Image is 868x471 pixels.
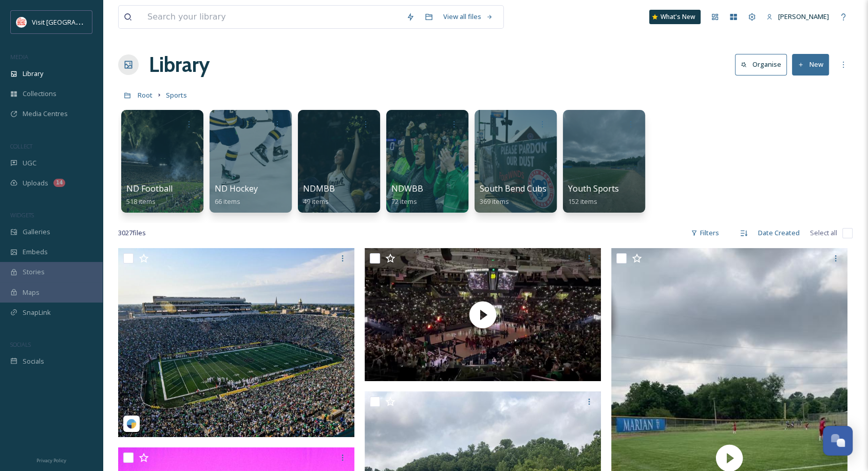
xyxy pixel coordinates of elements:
[391,183,423,194] span: NDWBB
[735,54,792,75] a: Organise
[735,54,787,75] button: Organise
[365,248,601,381] img: thumbnail
[303,183,335,194] span: NDMBB
[215,197,240,206] span: 66 items
[142,6,401,28] input: Search your library
[810,228,837,238] span: Select all
[391,184,423,206] a: NDWBB72 items
[568,183,619,194] span: Youth Sports
[118,228,146,238] span: 3027 file s
[126,183,173,194] span: ND Football
[23,89,56,99] span: Collections
[753,223,805,243] div: Date Created
[568,184,619,206] a: Youth Sports152 items
[138,90,153,100] span: Root
[10,341,31,348] span: SOCIALS
[303,197,329,206] span: 49 items
[792,54,829,75] button: New
[823,426,853,456] button: Open Chat
[16,17,27,27] img: vsbm-stackedMISH_CMYKlogo2017.jpg
[23,288,40,297] span: Maps
[23,158,36,168] span: UGC
[10,211,34,219] span: WIDGETS
[215,183,258,194] span: ND Hockey
[480,183,546,194] span: South Bend Cubs
[10,53,28,61] span: MEDIA
[138,89,153,101] a: Root
[686,223,724,243] div: Filters
[23,308,51,317] span: SnapLink
[36,454,66,466] a: Privacy Policy
[166,90,187,100] span: Sports
[23,247,48,257] span: Embeds
[480,197,509,206] span: 369 items
[303,184,335,206] a: NDMBB49 items
[778,12,829,21] span: [PERSON_NAME]
[568,197,597,206] span: 152 items
[23,267,45,277] span: Stories
[118,248,354,437] img: visitsouthbend-1731950686695.jpg
[480,184,546,206] a: South Bend Cubs369 items
[215,184,258,206] a: ND Hockey66 items
[166,89,187,101] a: Sports
[23,227,50,237] span: Galleries
[23,178,48,188] span: Uploads
[10,142,32,150] span: COLLECT
[36,457,66,464] span: Privacy Policy
[32,17,111,27] span: Visit [GEOGRAPHIC_DATA]
[126,184,173,206] a: ND Football518 items
[23,109,68,119] span: Media Centres
[438,7,498,27] a: View all files
[126,197,156,206] span: 518 items
[391,197,417,206] span: 72 items
[23,356,44,366] span: Socials
[149,49,210,80] a: Library
[23,69,43,79] span: Library
[649,10,701,24] a: What's New
[53,179,65,187] div: 14
[126,419,137,429] img: snapsea-logo.png
[761,7,834,27] a: [PERSON_NAME]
